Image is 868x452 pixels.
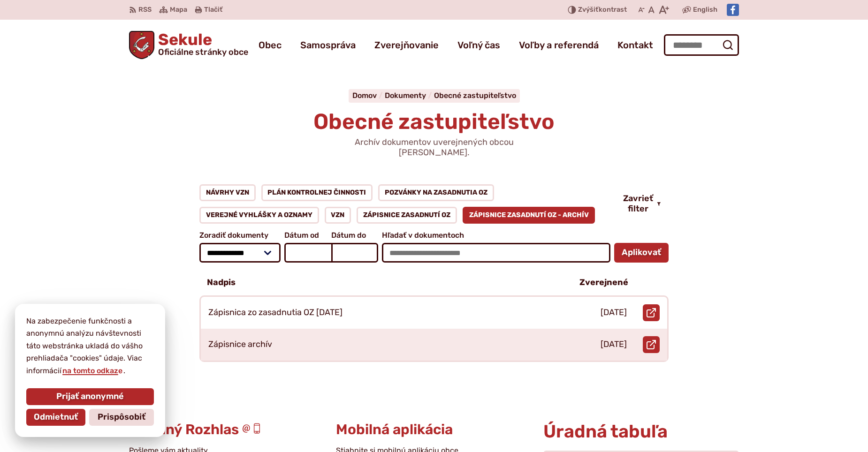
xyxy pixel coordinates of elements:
[313,109,555,135] span: Obecné zastupiteľstvo
[199,207,319,224] a: Verejné vyhlášky a oznamy
[374,32,439,58] a: Zverejňovanie
[34,412,78,422] span: Odmietnuť
[325,207,351,224] a: VZN
[208,308,343,318] p: Zápisnica zo zasadnutia OZ [DATE]
[463,207,595,224] a: Zápisnice zasadnutí OZ - ARCHÍV
[26,315,154,377] p: Na zabezpečenie funkčnosti a anonymnú analýzu návštevnosti táto webstránka ukladá do vášho prehli...
[519,32,599,58] a: Voľby a referendá
[352,91,385,100] a: Domov
[26,409,85,426] button: Odmietnuť
[601,308,627,318] p: [DATE]
[578,6,627,14] span: kontrast
[284,231,331,240] span: Dátum od
[208,339,272,350] p: Zápisnice archív
[579,278,628,288] p: Zverejnené
[284,243,331,263] input: Dátum od
[727,4,739,16] img: Prejsť na Facebook stránku
[170,4,187,15] span: Mapa
[693,4,717,15] span: English
[331,231,378,240] span: Dátum do
[691,4,719,15] a: English
[259,32,282,58] a: Obec
[199,231,281,240] span: Zoradiť dokumenty
[26,388,154,405] button: Prijať anonymné
[434,91,516,100] a: Obecné zastupiteľstvo
[331,243,378,263] input: Dátum do
[158,48,248,56] span: Oficiálne stránky obce
[382,231,610,240] span: Hľadať v dokumentoch
[129,31,154,59] img: Prejsť na domovskú stránku
[129,31,248,59] a: Logo Sekule, prejsť na domovskú stránku.
[623,194,653,214] span: Zavrieť filter
[154,32,248,56] span: Sekule
[56,392,124,402] span: Prijať anonymné
[614,243,669,263] button: Aplikovať
[457,32,500,58] a: Voľný čas
[321,137,547,158] p: Archív dokumentov uverejnených obcou [PERSON_NAME].
[601,339,627,350] p: [DATE]
[199,184,256,201] a: Návrhy VZN
[199,243,281,263] select: Zoradiť dokumenty
[336,422,532,437] h3: Mobilná aplikácia
[89,409,154,426] button: Prispôsobiť
[543,422,739,442] h2: Úradná tabuľa
[207,278,236,288] p: Nadpis
[61,366,123,375] a: na tomto odkaze
[300,32,356,58] a: Samospráva
[385,91,426,100] span: Dokumenty
[616,194,669,214] button: Zavrieť filter
[578,6,599,14] span: Zvýšiť
[138,4,152,15] span: RSS
[378,184,494,201] a: Pozvánky na zasadnutia OZ
[352,91,377,100] span: Domov
[357,207,457,224] a: Zápisnice zasadnutí OZ
[617,32,653,58] a: Kontakt
[261,184,373,201] a: Plán kontrolnej činnosti
[385,91,434,100] a: Dokumenty
[129,422,325,437] h3: Mobilný Rozhlas
[382,243,610,263] input: Hľadať v dokumentoch
[204,6,222,14] span: Tlačiť
[98,412,145,422] span: Prispôsobiť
